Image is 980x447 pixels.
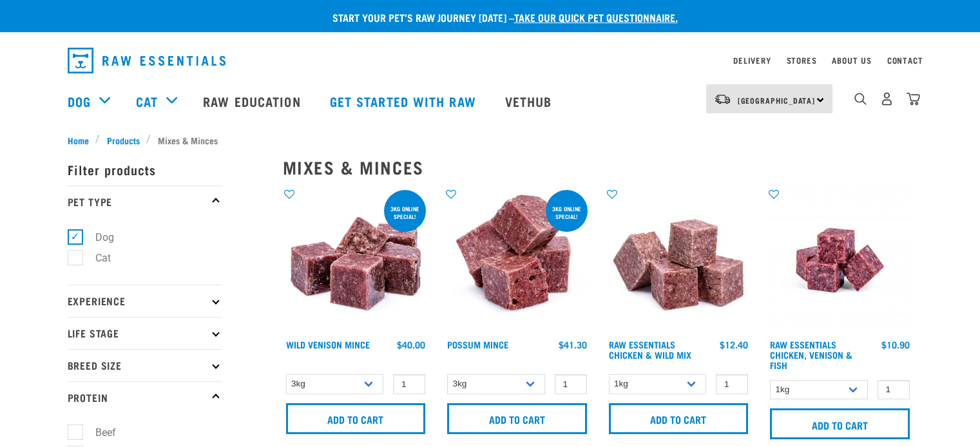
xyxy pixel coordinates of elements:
label: Cat [75,250,116,266]
p: Breed Size [68,349,222,381]
p: Experience [68,285,222,317]
div: $41.30 [559,339,587,350]
img: user.png [880,92,894,106]
div: 3kg online special! [546,199,588,226]
a: Vethub [492,75,568,127]
img: Chicken Venison mix 1655 [767,187,913,334]
div: $12.40 [720,339,748,350]
input: Add to cart [770,408,910,439]
img: home-icon@2x.png [907,92,920,106]
a: Cat [136,91,158,111]
p: Filter products [68,153,222,185]
div: $10.90 [881,339,910,350]
a: Contact [887,58,923,62]
span: Products [107,133,140,147]
img: Pile Of Cubed Chicken Wild Meat Mix [606,187,752,334]
img: home-icon-1@2x.png [854,93,867,105]
a: Delivery [733,58,771,62]
input: 1 [393,374,425,394]
a: Get started with Raw [317,75,492,127]
label: Dog [75,229,119,245]
input: Add to cart [609,403,749,434]
a: About Us [832,58,871,62]
a: Raw Education [190,75,316,127]
a: Stores [787,58,817,62]
a: Raw Essentials Chicken, Venison & Fish [770,342,852,367]
input: 1 [555,374,587,394]
p: Protein [68,381,222,414]
div: $40.00 [397,339,425,350]
p: Pet Type [68,185,222,218]
h2: Mixes & Minces [283,157,913,177]
input: 1 [878,380,910,400]
span: Home [68,133,89,147]
p: Life Stage [68,317,222,349]
a: Products [100,133,146,147]
img: Pile Of Cubed Wild Venison Mince For Pets [283,187,429,334]
nav: breadcrumbs [68,133,913,147]
a: Dog [68,91,91,111]
a: Home [68,133,96,147]
input: 1 [716,374,748,394]
a: Raw Essentials Chicken & Wild Mix [609,342,691,357]
label: Beef [75,424,121,441]
a: Wild Venison Mince [286,342,370,347]
div: 3kg online special! [384,199,426,226]
input: Add to cart [447,403,587,434]
span: [GEOGRAPHIC_DATA] [738,98,816,102]
img: Raw Essentials Logo [68,48,226,73]
a: Possum Mince [447,342,508,347]
img: van-moving.png [714,93,731,105]
nav: dropdown navigation [57,43,923,79]
input: Add to cart [286,403,426,434]
img: 1102 Possum Mince 01 [444,187,590,334]
a: take our quick pet questionnaire. [514,14,678,20]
